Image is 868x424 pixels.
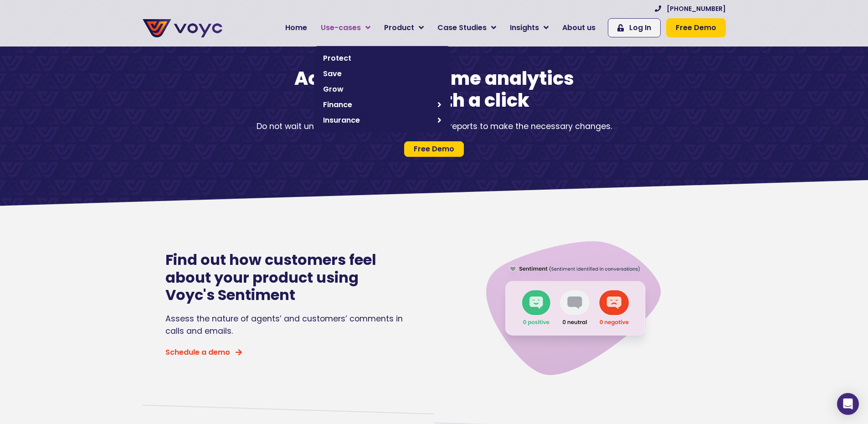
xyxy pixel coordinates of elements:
span: Product [384,22,414,33]
img: Real Time Analytics [466,198,685,417]
div: Open Intercom Messenger [837,393,859,415]
a: Product [377,19,431,37]
div: Assess the nature of agents’ and customers’ comments in calls and emails. [165,313,407,337]
a: Use-cases [314,19,377,37]
span: Free Demo [414,145,454,153]
span: Case Studies [437,22,487,33]
span: [PHONE_NUMBER] [667,4,726,14]
a: Save [318,66,446,82]
img: voyc-full-logo [143,19,222,37]
a: Log In [608,18,661,37]
span: Use-cases [321,22,361,33]
a: Home [278,19,314,37]
a: Insurance [318,113,446,128]
div: Do not wait until the end of the month to review reports to make the necessary changes. [229,120,639,132]
a: Insights [503,19,555,37]
span: Protect [323,53,442,64]
a: Free Demo [404,141,464,157]
span: Log In [629,22,651,33]
span: Grow [323,84,442,95]
a: Grow [318,82,446,97]
span: Insurance [323,115,433,126]
a: About us [555,19,602,37]
span: About us [562,22,596,33]
h1: Access to real-time analytics anytime with a click [275,67,594,111]
span: Finance [323,99,433,110]
span: Schedule a demo [165,349,230,356]
a: Protect [318,51,446,66]
a: Case Studies [431,19,503,37]
span: Free Demo [676,22,716,33]
a: [PHONE_NUMBER] [655,4,726,14]
a: Finance [318,97,446,113]
span: Home [285,22,307,33]
a: Schedule a demo [165,349,242,356]
h2: Find out how customers feel about your product using Voyc's Sentiment [165,251,407,304]
a: Free Demo [666,18,726,37]
span: Save [323,68,442,79]
span: Insights [510,22,539,33]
